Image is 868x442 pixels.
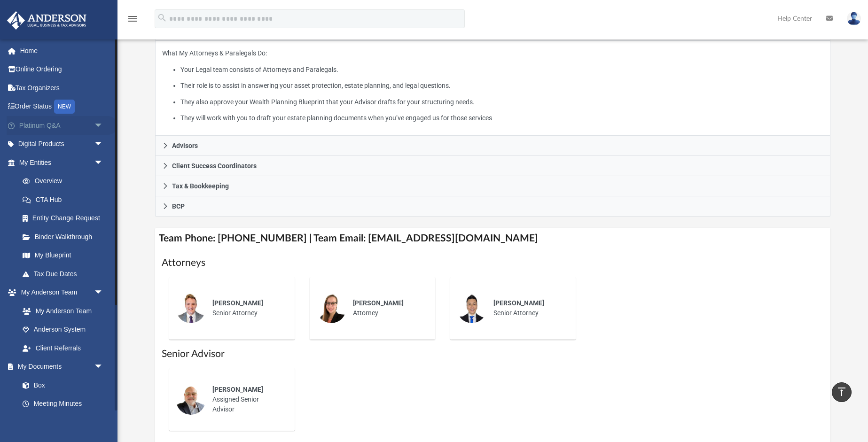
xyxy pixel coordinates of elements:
h1: Senior Advisor [162,347,824,361]
div: Senior Attorney [487,292,569,325]
a: My Documentsarrow_drop_down [7,357,113,376]
span: BCP [172,203,185,209]
a: My Anderson Teamarrow_drop_down [7,283,113,302]
li: Your Legal team consists of Attorneys and Paralegals. [180,64,823,76]
span: arrow_drop_down [94,283,113,302]
a: Home [7,41,117,60]
span: [PERSON_NAME] [493,299,544,307]
li: They also approve your Wealth Planning Blueprint that your Advisor drafts for your structuring ne... [180,96,823,108]
span: Tax & Bookkeeping [172,183,229,189]
span: Client Success Coordinators [172,163,257,169]
span: [PERSON_NAME] [212,386,263,393]
img: User Pic [847,12,861,25]
span: arrow_drop_down [94,135,113,154]
i: search [157,13,167,23]
span: Advisors [172,142,198,149]
a: Advisors [155,136,830,156]
a: Online Ordering [7,60,117,79]
img: thumbnail [457,293,487,323]
a: Client Success Coordinators [155,156,830,176]
a: Box [13,376,108,395]
span: arrow_drop_down [94,357,113,377]
a: Meeting Minutes [13,395,113,413]
a: Tax Due Dates [13,264,117,283]
i: menu [127,13,138,24]
a: Anderson System [13,320,113,339]
a: Tax & Bookkeeping [155,176,830,196]
a: Digital Productsarrow_drop_down [7,135,117,154]
span: arrow_drop_down [94,116,113,135]
h1: Attorneys [162,256,824,270]
a: Tax Organizers [7,78,117,97]
span: [PERSON_NAME] [353,299,404,307]
a: Binder Walkthrough [13,227,117,246]
h4: Team Phone: [PHONE_NUMBER] | Team Email: [EMAIL_ADDRESS][DOMAIN_NAME] [155,228,830,249]
a: Client Referrals [13,339,113,357]
div: Senior Attorney [206,292,288,325]
a: vertical_align_top [832,382,852,402]
img: thumbnail [176,293,206,323]
span: [PERSON_NAME] [212,299,263,307]
img: Anderson Advisors Platinum Portal [4,11,89,30]
a: CTA Hub [13,190,117,209]
a: Order StatusNEW [7,97,117,116]
span: arrow_drop_down [94,153,113,172]
div: NEW [54,100,75,114]
a: My Anderson Team [13,302,108,320]
div: Attorney [346,292,429,325]
p: What My Attorneys & Paralegals Do: [162,47,823,124]
li: Their role is to assist in answering your asset protection, estate planning, and legal questions. [180,80,823,92]
a: Overview [13,172,117,191]
i: vertical_align_top [836,386,847,397]
a: Entity Change Request [13,209,117,228]
a: My Blueprint [13,246,113,265]
div: Assigned Senior Advisor [206,378,288,421]
a: BCP [155,196,830,217]
a: menu [127,18,138,24]
div: Attorneys & Paralegals [155,41,830,136]
a: My Entitiesarrow_drop_down [7,153,117,172]
a: Platinum Q&Aarrow_drop_down [7,116,117,135]
img: thumbnail [316,293,346,323]
img: thumbnail [176,385,206,415]
li: They will work with you to draft your estate planning documents when you’ve engaged us for those ... [180,112,823,124]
